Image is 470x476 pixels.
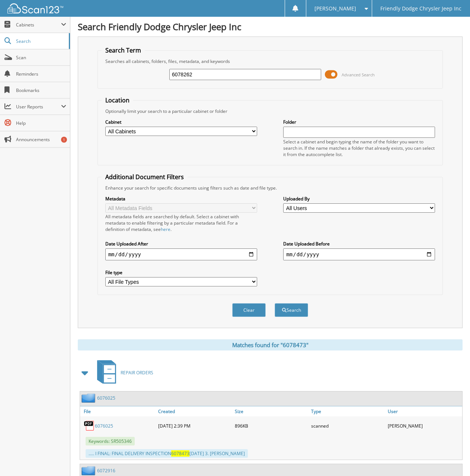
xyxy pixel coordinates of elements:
[380,6,461,11] span: Friendly Dodge Chrysler Jeep Inc
[93,358,153,387] a: REPAIR ORDERS
[84,420,95,431] img: PDF.png
[102,96,133,104] legend: Location
[61,137,67,143] div: 1
[78,339,463,350] div: Matches found for "6078473"
[81,466,97,475] img: folder2.png
[342,72,375,77] span: Advanced Search
[102,173,188,181] legend: Additional Document Filters
[80,406,156,416] a: File
[16,136,66,143] span: Announcements
[102,185,439,191] div: Enhance your search for specific documents using filters such as date and file type.
[161,226,170,232] a: here
[275,303,308,317] button: Search
[314,6,356,11] span: [PERSON_NAME]
[283,139,435,158] div: Select a cabinet and begin typing the name of the folder you want to search in. If the name match...
[156,418,233,433] div: [DATE] 2:39 PM
[97,395,115,401] a: 6076025
[171,450,189,457] span: 6078473
[102,58,439,64] div: Searches all cabinets, folders, files, metadata, and keywords
[78,20,463,33] h1: Search Friendly Dodge Chrysler Jeep Inc
[105,248,257,260] input: start
[102,46,145,54] legend: Search Term
[121,369,153,376] span: REPAIR ORDERS
[86,449,248,458] div: ..... I FINAL: FINAL DELIVERY INSPECTION [DATE] 3. [PERSON_NAME]
[309,406,386,416] a: Type
[16,71,66,77] span: Reminders
[105,269,257,276] label: File type
[16,104,61,110] span: User Reports
[283,119,435,125] label: Folder
[16,120,66,126] span: Help
[102,108,439,114] div: Optionally limit your search to a particular cabinet or folder
[233,406,309,416] a: Size
[105,196,257,202] label: Metadata
[16,54,66,61] span: Scan
[105,241,257,247] label: Date Uploaded After
[81,393,97,403] img: folder2.png
[7,3,63,13] img: scan123-logo-white.svg
[16,38,65,44] span: Search
[95,423,113,429] a: 6076025
[16,22,61,28] span: Cabinets
[86,437,135,445] span: Keywords: SR505346
[232,303,266,317] button: Clear
[105,119,257,125] label: Cabinet
[16,87,66,93] span: Bookmarks
[309,418,386,433] div: scanned
[105,213,257,232] div: All metadata fields are searched by default. Select a cabinet with metadata to enable filtering b...
[386,406,462,416] a: User
[233,418,309,433] div: 896KB
[386,418,462,433] div: [PERSON_NAME]
[97,467,115,474] a: 6072916
[156,406,233,416] a: Created
[283,196,435,202] label: Uploaded By
[283,248,435,260] input: end
[283,241,435,247] label: Date Uploaded Before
